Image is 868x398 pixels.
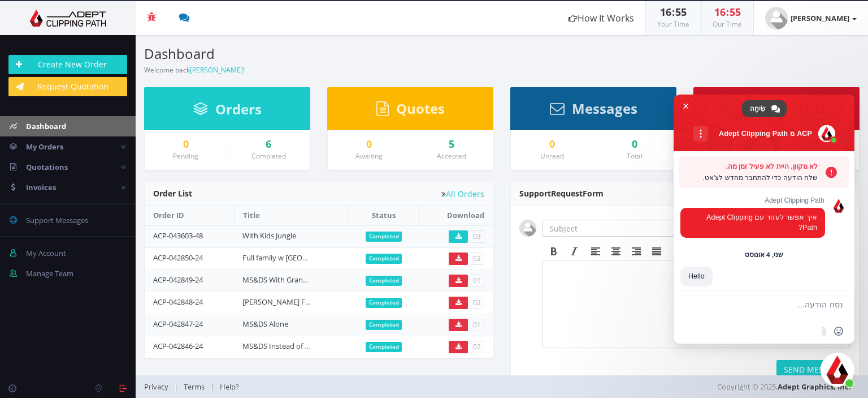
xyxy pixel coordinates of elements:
a: Adept Graphics, Inc. [778,382,851,392]
span: Completed [366,342,402,352]
th: Order ID [145,206,234,225]
a: 5 [419,139,484,150]
span: 55 [675,5,687,19]
span: : [671,5,675,19]
a: All Orders [441,190,484,198]
img: user_default.jpg [519,220,536,237]
a: [PERSON_NAME] [190,65,243,75]
small: Pending [173,151,198,161]
span: שלח הודעה כדי להתחבר מחדש לצ'אט. [684,172,818,183]
span: הוספת אימוג׳י [834,327,843,336]
small: Total [627,151,643,161]
div: | | [144,375,621,398]
div: 0 [602,139,667,150]
div: Justify [646,244,667,259]
span: Adept Clipping Path [680,196,825,204]
span: My Orders [26,142,63,152]
a: ACP-042846-24 [153,341,203,351]
a: Request Quotation [8,77,127,96]
span: 55 [730,5,741,19]
a: ACP-042847-24 [153,319,203,329]
a: Orders [193,106,262,117]
a: Full family w [GEOGRAPHIC_DATA] [242,253,356,263]
a: 0 [519,139,584,150]
div: Bullet list [668,244,688,259]
a: MS&DS With Grandkids [242,275,321,285]
span: סגור צ'אט [680,100,692,112]
strong: [PERSON_NAME] [791,13,849,23]
span: Messages [572,99,637,118]
span: Completed [366,232,402,242]
a: With Kids Jungle [242,230,296,241]
small: Accepted [437,151,466,161]
span: Quotations [26,162,68,172]
span: Dashboard [26,121,66,131]
span: Order List [153,188,192,199]
small: Our Time [713,19,742,29]
div: Align left [585,244,606,259]
th: Status [348,206,420,225]
span: My Account [26,248,66,258]
span: Manage Team [26,268,73,279]
div: Bold [544,244,564,259]
a: [PERSON_NAME] Family [242,297,323,307]
div: Align center [606,244,626,259]
span: שִׂיחָה [750,100,766,117]
span: לא מקוון. היית לא פעיל זמן מה. [684,161,818,172]
a: Create New Order [8,55,127,74]
span: Invoices [26,182,56,192]
span: 16 [660,5,671,19]
small: Completed [251,151,286,161]
th: Title [234,206,348,225]
span: Completed [366,298,402,308]
small: Your Time [657,19,689,29]
a: שִׂיחָה [742,100,787,117]
a: Messages [550,106,637,116]
a: 0 [153,139,218,150]
span: Support Form [519,188,604,199]
h3: Dashboard [144,46,493,61]
a: סגור צ'אט [821,353,854,387]
div: שני, 4 אוגוסט [745,252,783,259]
div: Align right [626,244,646,259]
img: user_default.jpg [765,7,788,29]
textarea: נסח הודעה... [708,290,843,319]
a: Quotes [376,106,445,116]
a: 0 [336,139,401,150]
a: MS&DS Instead of Bride [242,341,322,351]
span: : [726,5,730,19]
span: Quotes [396,99,445,118]
small: Awaiting [355,151,383,161]
span: Support Messages [26,215,88,225]
span: Completed [366,276,402,286]
span: Copyright © 2025, [717,381,851,392]
span: איך אפשר לעזור עם Adept Clipping Path? [706,213,817,232]
input: Subject [542,220,688,237]
a: [PERSON_NAME] [754,1,868,35]
a: ACP-043603-48 [153,230,203,241]
a: ACP-042849-24 [153,275,203,285]
a: 6 [236,139,301,150]
iframe: Rich Text Area. Press ALT-F9 for menu. Press ALT-F10 for toolbar. Press ALT-0 for help [543,260,849,348]
a: ACP-042850-24 [153,253,203,263]
a: Help? [214,382,245,392]
small: Welcome back ! [144,65,245,75]
span: Completed [366,320,402,330]
img: Adept Graphics [8,10,127,27]
th: Download [420,206,493,225]
a: Privacy [144,382,174,392]
span: Hello [688,272,705,280]
span: 16 [714,5,726,19]
a: How It Works [557,1,645,35]
a: Terms [178,382,210,392]
span: Orders [215,100,262,118]
a: MS&DS Alone [242,319,288,329]
span: Completed [366,254,402,264]
button: SEND MESSAGE [776,360,850,379]
a: ACP-042848-24 [153,297,203,307]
